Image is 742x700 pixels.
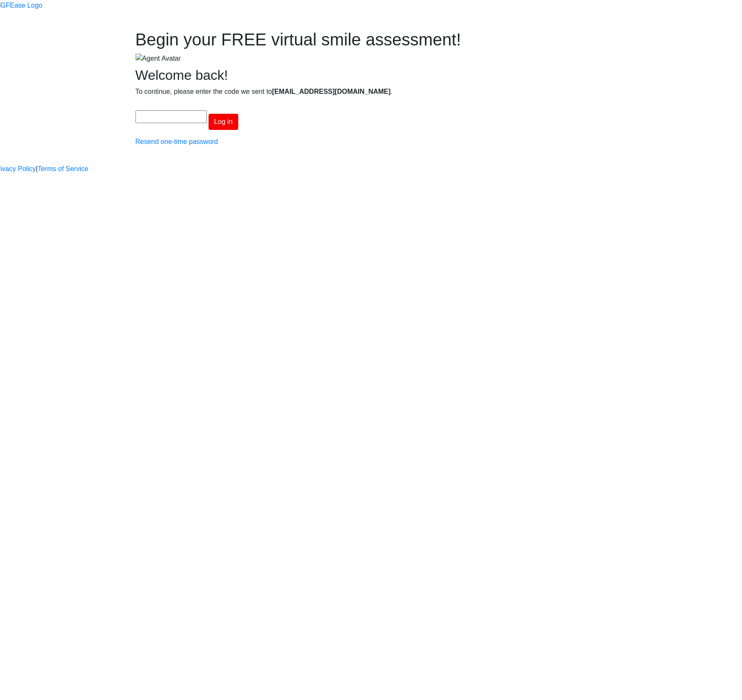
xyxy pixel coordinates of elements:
[36,164,38,174] a: |
[209,114,238,130] button: Log in
[135,29,607,50] h1: Begin your FREE virtual smile assessment!
[135,53,181,64] img: Agent Avatar
[38,164,88,174] a: Terms of Service
[135,138,218,145] a: Resend one-time password
[272,88,391,95] span: [EMAIL_ADDRESS][DOMAIN_NAME]
[135,67,607,83] h2: Welcome back!
[135,87,607,97] p: To continue, please enter the code we sent to .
